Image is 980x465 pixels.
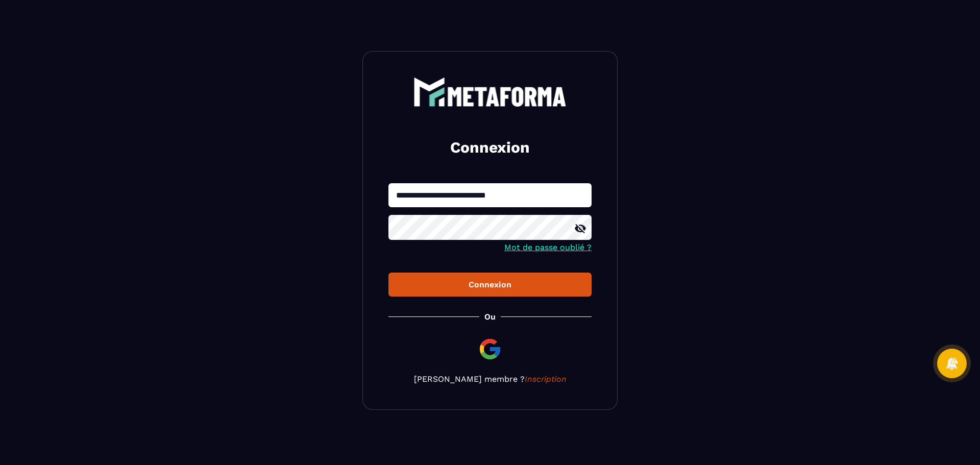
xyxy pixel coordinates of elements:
img: google [478,337,502,361]
p: Ou [484,312,496,322]
h2: Connexion [401,137,579,158]
div: Connexion [397,280,583,289]
img: logo [413,77,567,107]
button: Connexion [388,273,592,297]
a: logo [388,77,592,107]
a: Inscription [525,374,567,384]
p: [PERSON_NAME] membre ? [388,374,592,384]
a: Mot de passe oublié ? [504,242,592,252]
